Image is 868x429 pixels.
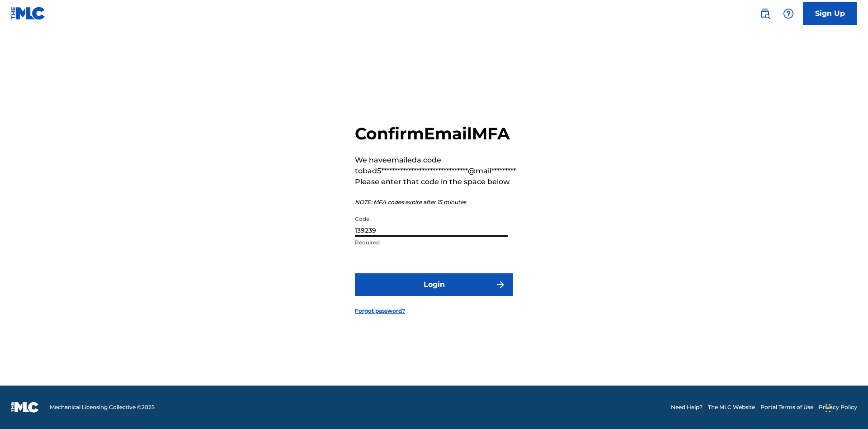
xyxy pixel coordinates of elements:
img: MLC Logo [11,7,46,20]
p: Please enter that code in the space below [355,176,516,187]
a: Public Search [756,5,774,23]
img: help [783,8,794,19]
a: Need Help? [671,403,703,411]
img: logo [11,402,39,413]
a: The MLC Website [708,403,755,411]
button: Login [355,273,513,296]
span: Mechanical Licensing Collective © 2025 [50,403,155,411]
img: search [759,8,770,19]
div: Help [779,5,797,23]
iframe: Chat Widget [823,386,868,429]
p: NOTE: MFA codes expire after 15 minutes [355,198,516,206]
img: f7272a7cc735f4ea7f67.svg [495,279,506,290]
h2: Confirm Email MFA [355,124,516,144]
a: Portal Terms of Use [760,403,813,411]
a: Privacy Policy [819,403,857,411]
a: Sign Up [803,2,857,25]
a: Forgot password? [355,307,405,315]
p: Required [355,238,508,247]
div: Drag [826,395,831,422]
